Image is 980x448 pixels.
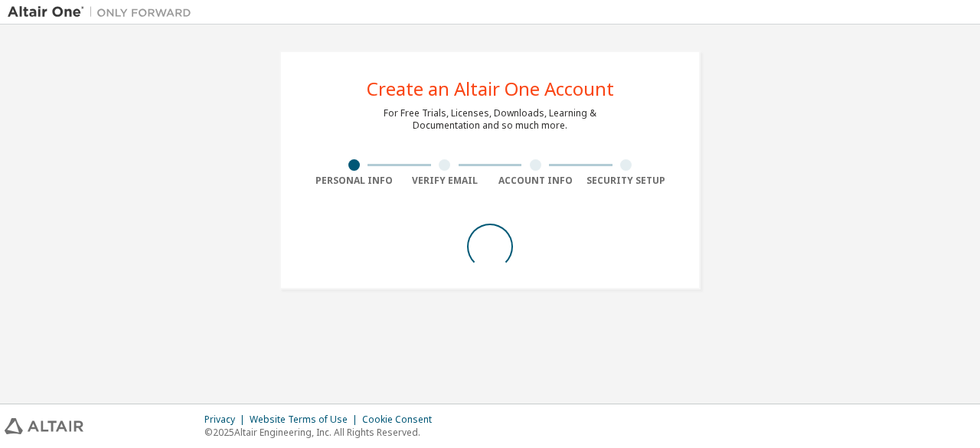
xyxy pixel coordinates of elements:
p: © 2025 Altair Engineering, Inc. All Rights Reserved. [204,426,441,439]
div: Privacy [204,414,250,426]
div: Personal Info [309,175,400,187]
div: Create an Altair One Account [367,80,614,98]
img: altair_logo.svg [5,418,83,434]
div: Account Info [490,175,581,187]
div: Verify Email [400,175,491,187]
img: Altair One [8,5,199,20]
div: For Free Trials, Licenses, Downloads, Learning & Documentation and so much more. [384,107,596,132]
div: Website Terms of Use [250,414,362,426]
div: Security Setup [581,175,672,187]
div: Cookie Consent [362,414,441,426]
